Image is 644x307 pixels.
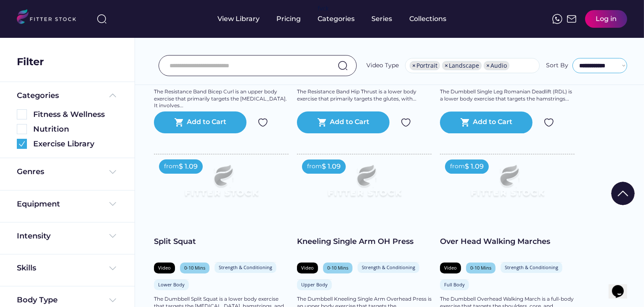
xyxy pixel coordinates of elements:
div: Equipment [17,199,60,209]
li: Portrait [410,61,440,70]
img: Group%201000002324.svg [258,117,268,127]
div: The Resistance Band Hip Thrust is a lower body exercise that primarily targets the glutes, with... [297,88,432,103]
div: $ 1.09 [322,162,341,171]
img: Group%201000002324.svg [401,117,411,127]
div: Collections [410,14,447,24]
div: Strength & Conditioning [219,264,272,270]
div: Split Squat [154,236,289,247]
img: Frame%2079%20%281%29.svg [167,154,275,215]
div: Over Head Walking Marches [440,236,575,247]
span: × [445,63,448,69]
div: Video [444,265,457,271]
span: × [486,63,490,69]
span: × [412,63,416,69]
div: Strength & Conditioning [362,264,415,270]
div: Exercise Library [33,139,118,149]
div: Nutrition [33,124,118,135]
div: The Resistance Band Bicep Curl is an upper body exercise that primarily targets the [MEDICAL_DATA... [154,88,289,109]
div: Kneeling Single Arm OH Press [297,236,432,247]
div: Log in [596,14,617,24]
img: Frame%2079%20%281%29.svg [453,154,561,215]
button: shopping_cart [174,117,184,127]
div: Lower Body [158,281,185,288]
div: Video Type [366,61,399,70]
div: Add to Cart [473,117,513,127]
img: Frame%20%284%29.svg [108,231,118,241]
div: 0-10 Mins [470,265,491,271]
div: 0-10 Mins [184,265,205,271]
img: Group%201000002360.svg [17,139,27,149]
img: Frame%2051.svg [567,14,577,24]
div: Pricing [277,14,301,24]
div: from [450,162,465,171]
div: from [164,162,179,171]
div: $ 1.09 [465,162,484,171]
button: shopping_cart [460,117,470,127]
img: search-normal%203.svg [97,14,107,24]
div: Video [158,265,171,271]
div: Upper Body [301,281,328,288]
img: Frame%2079%20%281%29.svg [310,154,418,215]
div: Add to Cart [187,117,227,127]
img: Group%201000002324.svg [544,117,554,127]
div: Intensity [17,231,50,241]
div: Body Type [17,295,58,305]
div: Series [372,14,393,24]
div: Genres [17,167,44,177]
div: Sort By [546,61,568,70]
img: Rectangle%205126.svg [17,124,27,134]
div: View Library [218,14,260,24]
img: Frame%20%284%29.svg [108,263,118,273]
div: $ 1.09 [179,162,198,171]
img: meteor-icons_whatsapp%20%281%29.svg [552,14,562,24]
div: Skills [17,263,38,273]
div: from [307,162,322,171]
div: Categories [318,14,355,24]
iframe: chat widget [609,273,636,299]
div: Add to Cart [330,117,370,127]
li: Landscape [442,61,482,70]
img: Frame%20%284%29.svg [108,199,118,209]
div: fvck [318,4,329,13]
img: Frame%20%284%29.svg [108,295,118,305]
div: Filter [17,55,44,69]
div: Fitness & Wellness [33,109,118,120]
div: Full Body [444,281,465,288]
img: Rectangle%205126.svg [17,109,27,119]
div: The Dumbbell Single Leg Romanian Deadlift (RDL) is a lower body exercise that targets the hamstri... [440,88,575,103]
li: Audio [484,61,509,70]
div: Categories [17,90,59,101]
img: Group%201000002322%20%281%29.svg [611,182,635,205]
img: Frame%20%284%29.svg [108,167,118,177]
img: Frame%20%285%29.svg [108,90,118,101]
button: shopping_cart [317,117,327,127]
img: search-normal.svg [338,61,348,71]
img: LOGO.svg [17,9,83,26]
div: Strength & Conditioning [505,264,558,270]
